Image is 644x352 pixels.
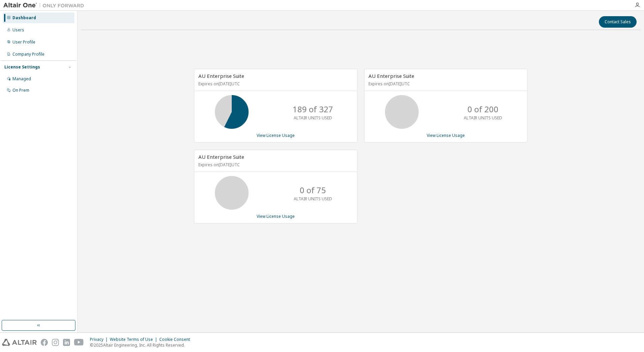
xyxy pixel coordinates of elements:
div: User Profile [12,39,35,45]
p: © 2025 Altair Engineering, Inc. All Rights Reserved. [90,342,194,348]
p: Expires on [DATE] UTC [198,81,351,87]
div: Website Terms of Use [110,337,159,342]
span: AU Enterprise Suite [198,72,244,79]
p: ALTAIR UNITS USED [464,115,502,121]
span: AU Enterprise Suite [368,72,414,79]
div: Managed [12,76,31,82]
img: instagram.svg [52,339,59,346]
div: Privacy [90,337,110,342]
p: 0 of 75 [300,184,326,196]
div: License Settings [4,64,40,70]
p: ALTAIR UNITS USED [294,115,332,121]
div: Dashboard [12,15,36,21]
button: Contact Sales [599,16,637,28]
img: facebook.svg [41,339,48,346]
p: ALTAIR UNITS USED [294,196,332,202]
p: 0 of 200 [468,104,498,115]
img: youtube.svg [74,339,84,346]
div: Cookie Consent [159,337,194,342]
p: 189 of 327 [293,104,333,115]
img: Altair One [3,2,88,9]
a: View License Usage [257,133,295,138]
a: View License Usage [427,133,465,138]
span: AU Enterprise Suite [198,153,244,160]
img: altair_logo.svg [2,339,37,346]
div: Company Profile [12,52,44,57]
div: On Prem [12,88,29,93]
div: Users [12,27,24,33]
a: View License Usage [257,213,295,219]
p: Expires on [DATE] UTC [198,162,351,168]
p: Expires on [DATE] UTC [368,81,521,87]
img: linkedin.svg [63,339,70,346]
